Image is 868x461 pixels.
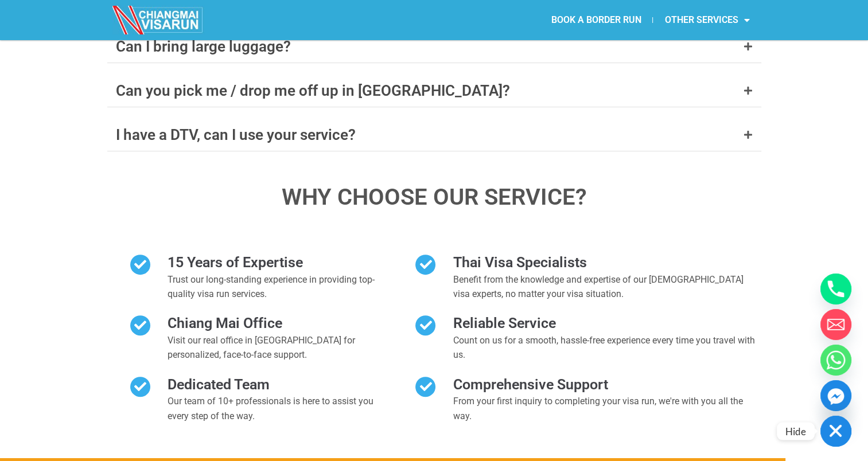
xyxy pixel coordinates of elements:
h2: Chiang Mai Office [168,314,382,333]
div: Can you pick me / drop me off up in [GEOGRAPHIC_DATA]? [116,83,510,98]
p: Benefit from the knowledge and expertise of our [DEMOGRAPHIC_DATA] visa experts, no matter your v... [453,272,761,302]
p: Count on us for a smooth, hassle-free experience every time you travel with us. [453,333,761,362]
a: Facebook_Messenger [820,380,851,411]
h3: WHY CHOOSE OUR SERVICE? [107,186,761,209]
div: Can I bring large luggage? [116,39,291,54]
h2: Dedicated Team [168,376,382,394]
p: Our team of 10+ professionals is here to assist you every step of the way. [168,394,382,423]
a: Email [820,309,851,340]
a: BOOK A BORDER RUN [539,7,652,33]
h2: Reliable Service [453,314,761,333]
p: Visit our real office in [GEOGRAPHIC_DATA] for personalized, face-to-face support. [168,333,382,362]
a: Phone [820,274,851,304]
h2: 15 Years of Expertise [168,253,382,272]
a: Whatsapp [820,345,851,376]
p: Trust our long-standing experience in providing top-quality visa run services. [168,272,382,302]
nav: Menu [434,7,761,33]
p: From your first inquiry to completing your visa run, we're with you all the way. [453,394,761,423]
a: OTHER SERVICES [653,7,761,33]
div: I have a DTV, can I use your service? [116,127,356,142]
h2: Thai Visa Specialists [453,253,761,272]
h2: Comprehensive Support [453,376,761,394]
